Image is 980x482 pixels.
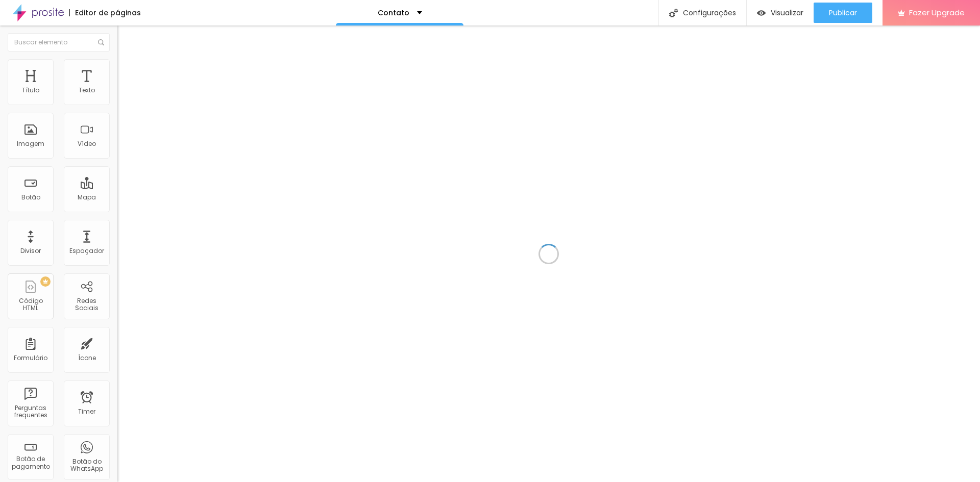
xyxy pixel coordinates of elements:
[669,9,678,17] img: Icone
[98,39,104,45] img: Icone
[829,9,857,17] span: Publicar
[69,9,141,16] div: Editor de páginas
[22,87,39,94] div: Título
[814,3,872,23] button: Publicar
[21,194,40,201] div: Botão
[78,194,96,201] div: Mapa
[69,247,104,255] div: Espaçador
[8,33,110,52] input: Buscar elemento
[17,140,44,147] div: Imagem
[66,297,107,312] div: Redes Sociais
[20,247,41,255] div: Divisor
[78,140,96,147] div: Vídeo
[66,458,107,473] div: Botão do WhatsApp
[14,354,47,362] div: Formulário
[771,9,803,17] span: Visualizar
[10,297,51,312] div: Código HTML
[10,404,51,419] div: Perguntas frequentes
[79,87,95,94] div: Texto
[747,3,814,23] button: Visualizar
[78,354,96,362] div: Ícone
[757,9,766,17] img: view-1.svg
[10,455,51,470] div: Botão de pagamento
[909,8,965,17] span: Fazer Upgrade
[378,9,409,16] p: Contato
[78,408,95,415] div: Timer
